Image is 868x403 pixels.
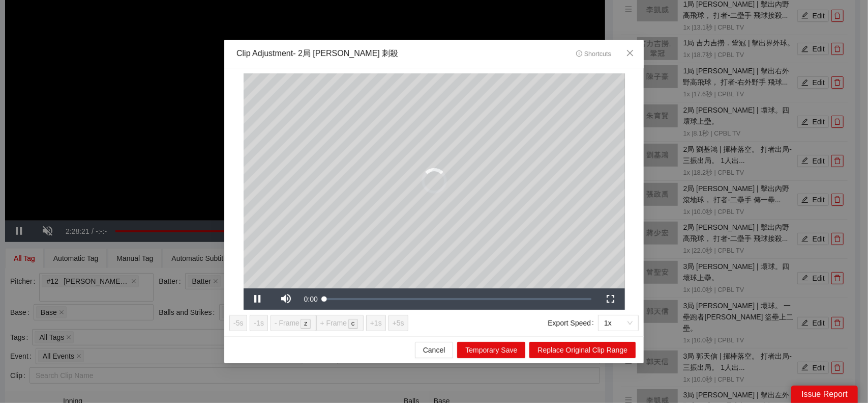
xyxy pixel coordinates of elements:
[229,315,247,331] button: -5s
[604,315,633,331] span: 1x
[791,386,858,403] div: Issue Report
[626,49,634,57] span: close
[250,315,267,331] button: -1s
[457,342,525,358] button: Temporary Save
[596,288,625,310] button: Fullscreen
[529,342,636,358] button: Replace Original Clip Range
[537,344,627,356] span: Replace Original Clip Range
[244,288,272,310] button: Pause
[388,315,408,331] button: +5s
[272,288,301,310] button: Mute
[324,298,591,300] div: Progress Bar
[366,315,386,331] button: +1s
[576,50,583,57] span: info-circle
[576,50,611,58] span: Shortcuts
[465,344,517,356] span: Temporary Save
[423,344,445,356] span: Cancel
[316,315,364,331] button: + Framec
[236,48,398,60] div: Clip Adjustment - 2局 [PERSON_NAME] 刺殺
[304,295,318,303] span: 0:00
[244,73,625,288] div: Video Player
[616,40,644,67] button: Close
[271,315,316,331] button: - Framez
[415,342,454,358] button: Cancel
[548,315,598,331] label: Export Speed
